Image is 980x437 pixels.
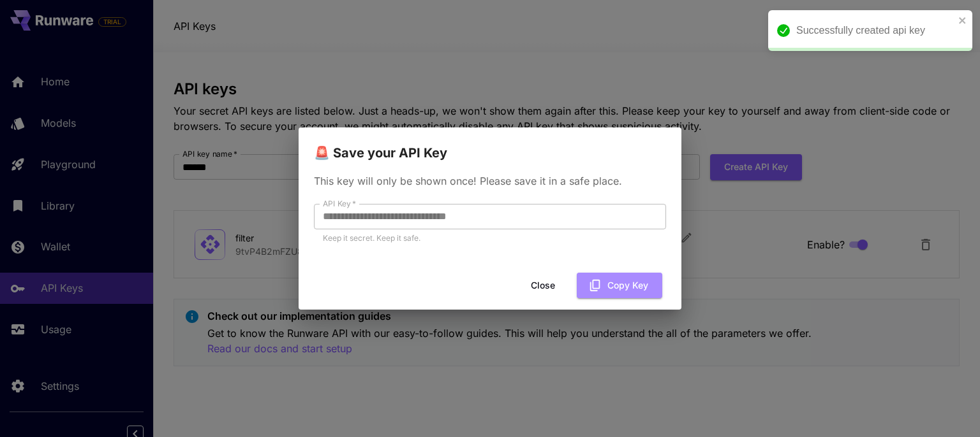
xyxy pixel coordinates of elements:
[958,15,967,25] button: close
[577,273,662,299] button: Copy Key
[314,173,666,189] p: This key will only be shown once! Please save it in a safe place.
[299,127,681,163] h2: 🚨 Save your API Key
[323,198,356,209] label: API Key
[796,23,954,38] div: Successfully created api key
[323,232,657,245] p: Keep it secret. Keep it safe.
[514,273,572,299] button: Close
